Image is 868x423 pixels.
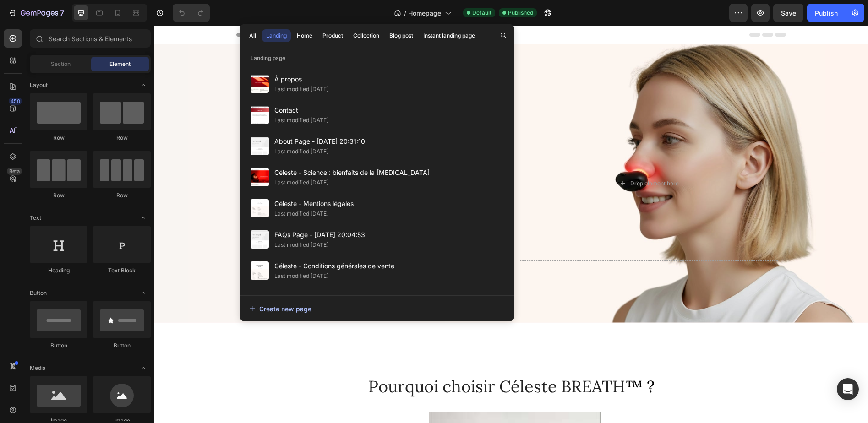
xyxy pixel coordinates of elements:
[815,8,838,18] div: Publish
[293,29,317,42] button: Home
[472,9,491,17] span: Default
[274,260,394,271] span: Céleste - Conditions générales de vente
[136,286,151,300] span: Toggle open
[266,32,287,40] div: Landing
[173,4,210,22] div: Undo/Redo
[274,74,328,85] span: À propos
[93,191,151,200] div: Row
[30,289,47,297] span: Button
[262,29,291,42] button: Landing
[297,32,312,40] div: Home
[30,191,87,200] div: Row
[781,9,796,17] span: Save
[30,29,151,48] input: Search Sections & Elements
[274,198,354,209] span: Céleste - Mentions légales
[9,98,22,105] div: 450
[93,342,151,350] div: Button
[471,350,500,371] span: ™ ?
[240,54,514,63] p: Landing page
[837,378,859,400] div: Open Intercom Messenger
[274,147,328,156] div: Last modified [DATE]
[318,29,347,42] button: Product
[274,240,328,249] div: Last modified [DATE]
[214,350,471,371] span: Pourquoi choisir Céleste BREATH
[385,29,417,42] button: Blog post
[249,32,256,40] div: All
[136,78,151,92] span: Toggle open
[807,4,846,22] button: Publish
[274,167,430,178] span: Céleste - Science : bienfaits de la [MEDICAL_DATA]
[30,214,41,222] span: Text
[7,168,22,175] div: Beta
[773,4,803,22] button: Save
[274,229,365,240] span: FAQs Page - [DATE] 20:04:53
[274,209,328,218] div: Last modified [DATE]
[274,85,328,94] div: Last modified [DATE]
[404,8,406,18] span: /
[93,266,151,275] div: Text Block
[274,116,328,125] div: Last modified [DATE]
[274,105,328,116] span: Contact
[60,7,64,18] p: 7
[30,81,48,89] span: Layout
[419,29,479,42] button: Instant landing page
[353,32,379,40] div: Collection
[408,8,441,18] span: Homepage
[322,32,343,40] div: Product
[30,134,87,142] div: Row
[274,136,365,147] span: About Page - [DATE] 20:31:10
[423,32,475,40] div: Instant landing page
[249,304,311,314] div: Create new page
[136,211,151,225] span: Toggle open
[274,271,328,281] div: Last modified [DATE]
[508,9,533,17] span: Published
[136,361,151,375] span: Toggle open
[349,29,383,42] button: Collection
[30,364,46,372] span: Media
[93,134,151,142] div: Row
[274,178,328,187] div: Last modified [DATE]
[245,29,260,42] button: All
[249,299,505,318] button: Create new page
[476,154,524,162] div: Drop element here
[30,342,87,350] div: Button
[4,4,68,22] button: 7
[389,32,413,40] div: Blog post
[154,26,868,423] iframe: Design area
[51,60,71,68] span: Section
[30,266,87,275] div: Heading
[109,60,131,68] span: Element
